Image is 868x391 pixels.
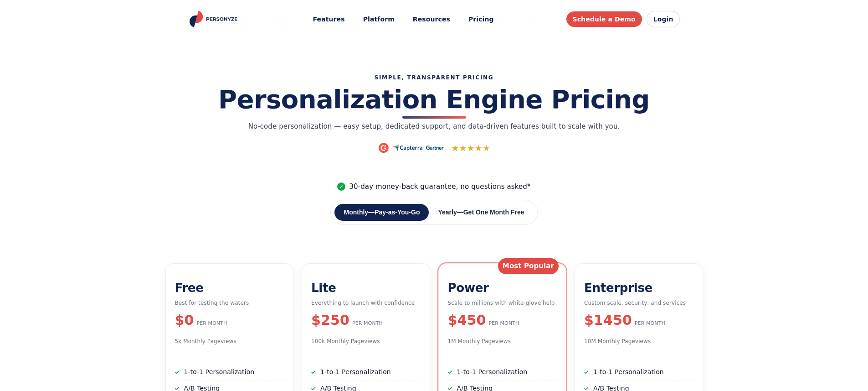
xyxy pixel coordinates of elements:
[192,182,677,192] p: 30‑day money‑back guarantee, no questions asked*
[247,121,621,132] p: No‑code personalization — easy setup, dedicated support, and data‑driven features built to scale ...
[566,11,642,27] a: Schedule a Demo
[406,11,457,28] button: Resources
[584,299,693,307] p: Custom scale, security, and services
[647,11,680,27] a: Login
[179,5,689,34] header: Personyze site header
[584,310,632,330] b: $1450
[635,320,665,328] span: PER MONTH
[584,364,693,381] li: 1‑to‑1 Personalization
[175,281,284,295] h3: Free
[311,299,421,307] p: Everything to launch with confidence
[377,142,445,153] img: G2 • Capterra • Gartner
[306,11,500,28] nav: Main menu
[175,299,284,307] p: Best for testing the waters
[498,258,559,274] div: Most Popular
[375,209,420,216] span: Pay‑as‑You‑Go
[192,142,677,154] div: Ratings and review platforms
[192,73,677,82] p: SIMPLE, TRANSPARENT PRICING
[188,11,241,27] img: Personyze
[584,337,693,345] p: 10M Monthly Pageviews
[448,364,557,381] li: 1‑to‑1 Personalization
[448,337,557,345] p: 1M Monthly Pageviews
[337,182,345,191] span: ✓
[175,337,284,345] p: 5k Monthly Pageviews
[192,85,677,114] h2: Personalization Engine Pricing
[311,310,349,330] b: $250
[452,142,488,154] span: ★★★★★
[306,11,351,28] button: Features
[330,200,537,225] div: Billing period
[352,320,383,328] span: PER MONTH
[438,209,457,216] span: Yearly
[311,337,421,345] p: 100k Monthly Pageviews
[175,310,194,330] b: $0
[462,11,500,28] a: Pricing
[457,209,463,216] span: —
[188,11,241,27] a: Personyze home
[448,281,557,295] h3: Power
[357,11,401,28] a: Platform
[452,142,491,154] span: Rating 4.6 out of 5
[344,209,368,216] span: Monthly
[584,281,693,295] h3: Enterprise
[311,364,421,381] li: 1‑to‑1 Personalization
[448,299,557,307] p: Scale to millions with white‑glove help
[488,320,519,328] span: PER MONTH
[368,209,375,216] span: —
[448,310,486,330] b: $450
[175,364,284,381] li: 1‑to‑1 Personalization
[196,320,227,328] span: PER MONTH
[463,209,524,216] span: Get One Month Free
[311,281,421,295] h3: Lite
